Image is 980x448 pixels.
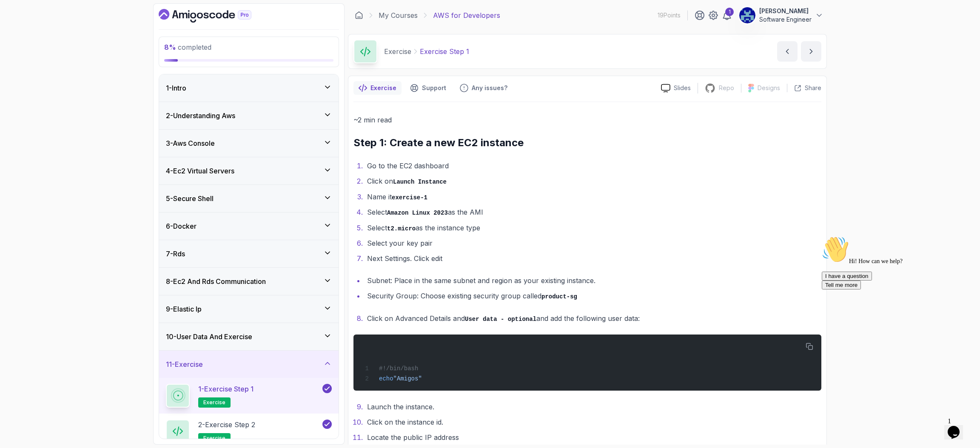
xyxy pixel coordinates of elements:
[353,114,821,126] p: ~2 min read
[166,384,332,408] button: 1-Exercise Step 1exercise
[198,384,254,394] p: 1 - Exercise Step 1
[392,194,427,201] code: exercise-1
[759,7,812,15] p: [PERSON_NAME]
[801,41,821,62] button: next content
[159,9,271,23] a: Dashboard
[654,84,698,93] a: Slides
[674,84,691,92] p: Slides
[384,46,411,57] p: Exercise
[166,420,332,443] button: 2-Exercise Step 2exercise
[159,157,339,184] button: 4-Ec2 Virtual Servers
[365,191,821,203] li: Name it
[203,399,225,406] span: exercise
[166,359,203,369] h3: 11 - Exercise
[159,130,339,157] button: 3-Aws Console
[159,351,339,378] button: 11-Exercise
[166,276,266,286] h3: 8 - Ec2 And Rds Communication
[3,3,31,31] img: :wave:
[159,295,339,323] button: 9-Elastic Ip
[203,435,225,442] span: exercise
[355,11,363,20] a: Dashboard
[805,84,821,92] p: Share
[370,84,396,92] p: Exercise
[166,83,186,93] h3: 1 - Intro
[472,84,507,92] p: Any issues?
[353,136,821,150] h2: Step 1: Create a new EC2 instance
[387,210,448,216] code: Amazon Linux 2023
[159,185,339,212] button: 5-Secure Shell
[166,138,215,148] h3: 3 - Aws Console
[3,48,43,57] button: Tell me more
[166,166,234,176] h3: 4 - Ec2 Virtual Servers
[353,81,402,95] button: notes button
[159,268,339,295] button: 8-Ec2 And Rds Communication
[159,74,339,102] button: 1-Intro
[465,316,536,323] code: User data - optional
[658,11,681,20] p: 19 Points
[758,84,780,92] p: Designs
[405,81,451,95] button: Support button
[166,332,252,342] h3: 10 - User Data And Exercise
[387,225,416,232] code: t2.micro
[166,111,235,121] h3: 2 - Understanding Aws
[159,323,339,350] button: 10-User Data And Exercise
[422,84,446,92] p: Support
[166,304,202,314] h3: 9 - Elastic Ip
[365,312,821,325] li: Click on Advanced Details and and add the following user data:
[166,221,197,231] h3: 6 - Docker
[739,7,755,23] img: user profile image
[365,206,821,218] li: Select as the AMI
[725,8,734,16] div: 1
[433,10,500,20] p: AWS for Developers
[777,41,798,62] button: previous content
[365,160,821,172] li: Go to the EC2 dashboard
[379,10,418,20] a: My Courses
[3,3,157,57] div: 👋Hi! How can we help?I have a questionTell me more
[164,43,176,51] span: 8 %
[3,26,84,32] span: Hi! How can we help?
[365,431,821,443] li: Locate the public IP address
[365,237,821,249] li: Select your key pair
[944,414,971,439] iframe: chat widget
[164,43,211,51] span: completed
[365,222,821,234] li: Select as the instance type
[159,240,339,267] button: 7-Rds
[166,193,214,204] h3: 5 - Secure Shell
[365,416,821,428] li: Click on the instance id.
[787,84,821,92] button: Share
[541,293,577,300] code: product-sg
[393,375,422,382] span: "Amigos"
[818,233,971,410] iframe: chat widget
[365,275,821,286] li: Subnet: Place in the same subnet and region as your existing instance.
[739,7,823,24] button: user profile image[PERSON_NAME]Software Engineer
[455,81,513,95] button: Feedback button
[759,15,812,24] p: Software Engineer
[159,102,339,129] button: 2-Understanding Aws
[365,175,821,187] li: Click on
[365,252,821,264] li: Next Settings. Click edit
[379,365,418,372] span: #!/bin/bash
[420,46,469,57] p: Exercise Step 1
[159,213,339,240] button: 6-Docker
[722,10,732,20] a: 1
[198,420,255,430] p: 2 - Exercise Step 2
[379,375,393,382] span: echo
[365,290,821,302] li: Security Group: Choose existing security group called
[719,84,734,92] p: Repo
[3,39,54,48] button: I have a question
[393,179,447,185] code: Launch Instance
[166,249,185,259] h3: 7 - Rds
[365,401,821,413] li: Launch the instance.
